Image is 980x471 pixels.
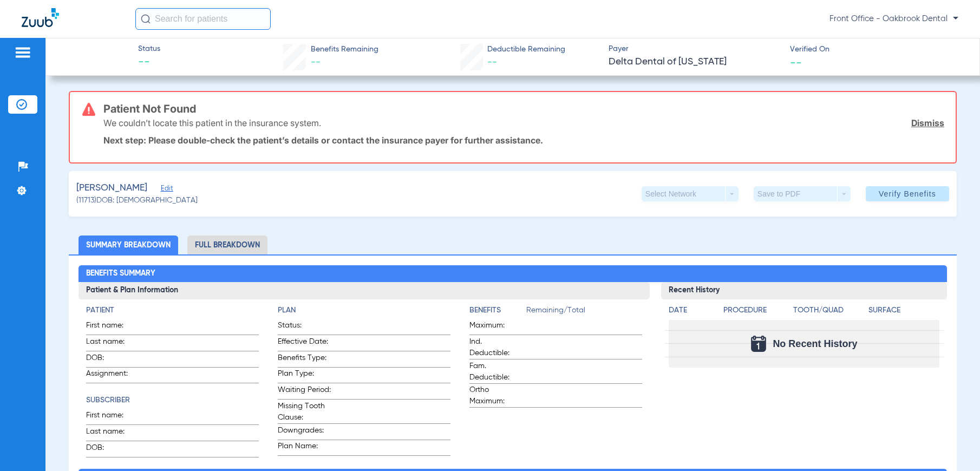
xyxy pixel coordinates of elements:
span: Plan Name: [278,441,331,455]
span: Benefits Type: [278,352,331,367]
span: Status: [278,320,331,335]
span: [PERSON_NAME] [76,181,147,195]
span: Verified On [790,44,962,55]
span: Benefits Remaining [311,44,378,55]
app-breakdown-title: Surface [868,305,940,320]
app-breakdown-title: Date [669,305,714,320]
span: Deductible Remaining [487,44,565,55]
h4: Subscriber [86,395,259,406]
a: Dismiss [911,117,944,128]
span: -- [790,56,802,68]
h4: Tooth/Quad [793,305,865,316]
h4: Date [669,305,714,316]
span: No Recent History [773,338,857,349]
button: Verify Benefits [866,186,949,201]
span: Fam. Deductible: [469,361,522,383]
img: hamburger-icon [14,46,31,59]
span: Missing Tooth Clause: [278,401,331,423]
li: Full Breakdown [187,235,267,254]
app-breakdown-title: Benefits [469,305,526,320]
span: Effective Date: [278,336,331,351]
h4: Procedure [723,305,789,316]
app-breakdown-title: Tooth/Quad [793,305,865,320]
span: First name: [86,320,139,335]
app-breakdown-title: Procedure [723,305,789,320]
h2: Benefits Summary [79,265,948,283]
span: Status [138,43,160,55]
span: -- [138,55,160,70]
img: Search Icon [141,14,151,24]
span: Maximum: [469,320,522,335]
span: Waiting Period: [278,384,331,399]
span: Verify Benefits [879,189,936,198]
h3: Recent History [661,282,947,299]
span: Last name: [86,426,139,441]
span: Edit [161,185,171,195]
span: Front Office - Oakbrook Dental [829,14,958,24]
span: (11713) DOB: [DEMOGRAPHIC_DATA] [76,195,198,206]
span: DOB: [86,442,139,457]
h4: Benefits [469,305,526,316]
span: Assignment: [86,368,139,383]
span: Last name: [86,336,139,351]
span: Remaining/Total [526,305,642,320]
img: Calendar [751,336,766,352]
li: Summary Breakdown [79,235,178,254]
span: Payer [609,43,781,55]
h4: Surface [868,305,940,316]
span: DOB: [86,352,139,367]
span: Downgrades: [278,425,331,440]
span: Ortho Maximum: [469,384,522,407]
input: Search for patients [135,8,271,30]
span: First name: [86,410,139,424]
p: We couldn’t locate this patient in the insurance system. [103,117,321,128]
span: Delta Dental of [US_STATE] [609,55,781,69]
h3: Patient Not Found [103,103,944,114]
span: -- [311,57,321,67]
span: Plan Type: [278,368,331,383]
img: error-icon [82,103,95,116]
h3: Patient & Plan Information [79,282,650,299]
h4: Plan [278,305,450,316]
span: Ind. Deductible: [469,336,522,359]
p: Next step: Please double-check the patient’s details or contact the insurance payer for further a... [103,135,944,146]
img: Zuub Logo [22,8,59,27]
h4: Patient [86,305,259,316]
span: -- [487,57,497,67]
